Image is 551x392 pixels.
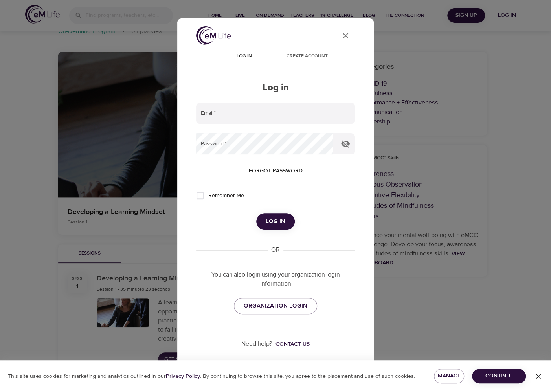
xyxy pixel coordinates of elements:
a: Contact us [272,340,310,348]
span: Log in [266,216,285,227]
button: Forgot password [246,164,306,178]
p: You can also login using your organization login information [196,270,355,288]
a: ORGANIZATION LOGIN [234,298,317,314]
h2: Log in [196,82,355,93]
span: Forgot password [249,166,303,176]
div: disabled tabs example [196,48,355,66]
img: logo [196,26,231,45]
button: close [336,26,355,45]
span: Remember Me [208,192,244,200]
span: Continue [478,371,520,381]
span: Create account [280,52,334,60]
div: Contact us [275,340,310,348]
span: Log in [217,52,271,60]
span: ORGANIZATION LOGIN [244,301,307,311]
b: Privacy Policy [166,373,200,380]
p: Need help? [241,339,272,348]
span: Manage [440,371,458,381]
button: Log in [256,213,295,230]
div: OR [268,245,283,255]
